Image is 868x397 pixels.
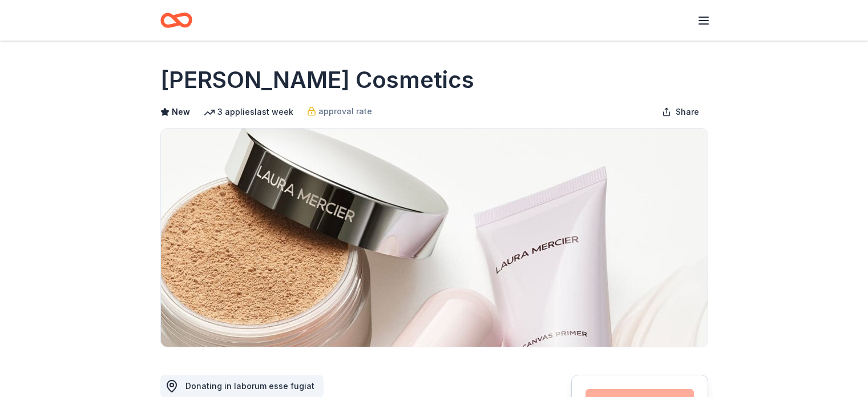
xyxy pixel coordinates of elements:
span: approval rate [318,105,372,118]
div: 3 applies last week [204,105,293,119]
span: New [172,105,190,119]
span: Share [676,105,699,119]
h1: [PERSON_NAME] Cosmetics [160,64,474,96]
span: Donating in laborum esse fugiat [185,381,314,391]
a: approval rate [307,105,372,118]
a: Home [160,7,192,34]
button: Share [653,101,708,123]
img: Image for Laura Mercier Cosmetics [161,129,708,347]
